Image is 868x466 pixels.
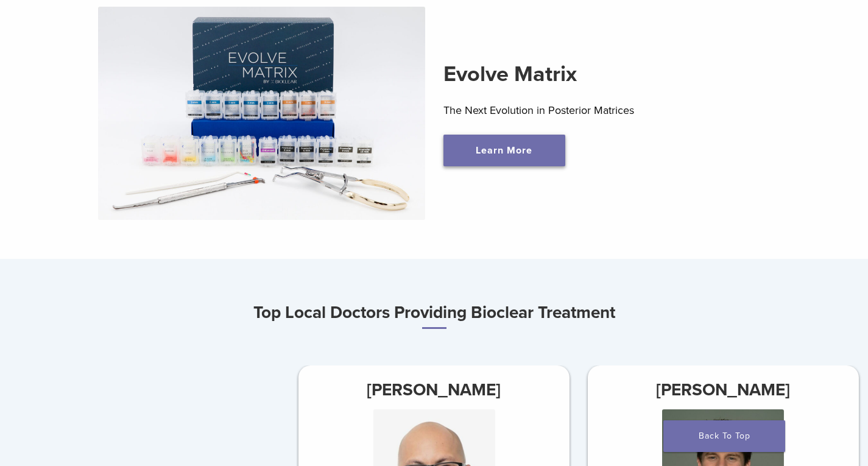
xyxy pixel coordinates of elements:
[98,7,425,220] img: Evolve Matrix
[298,375,570,404] h3: [PERSON_NAME]
[588,375,859,404] h3: [PERSON_NAME]
[443,60,770,89] h2: Evolve Matrix
[443,101,770,119] p: The Next Evolution in Posterior Matrices
[443,135,565,166] a: Learn More
[663,420,785,452] a: Back To Top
